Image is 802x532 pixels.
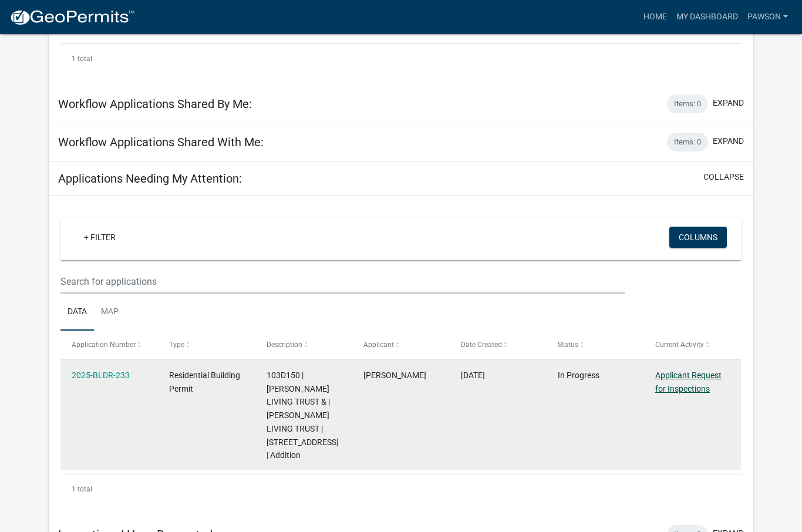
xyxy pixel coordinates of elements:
span: In Progress [558,371,599,380]
datatable-header-cell: Current Activity [644,331,742,359]
div: 1 total [60,474,741,504]
a: Pawson [743,6,793,28]
span: Description [267,341,302,349]
a: 2025-BLDR-233 [72,371,130,380]
div: Items: 0 [667,133,708,151]
datatable-header-cell: Type [158,331,255,359]
datatable-header-cell: Application Number [60,331,158,359]
button: collapse [703,171,744,183]
datatable-header-cell: Description [255,331,352,359]
h5: Workflow Applications Shared By Me: [58,97,252,111]
datatable-header-cell: Date Created [450,331,547,359]
h5: Workflow Applications Shared With Me: [58,135,264,149]
datatable-header-cell: Status [547,331,644,359]
span: 07/29/2025 [461,371,485,380]
button: expand [713,135,744,147]
a: My Dashboard [672,6,743,28]
div: Items: 0 [667,95,708,113]
span: Current Activity [655,341,704,349]
input: Search for applications [60,270,625,294]
div: collapse [49,196,753,516]
span: 103D150 | PAWSON JAMES D LIVING TRUST & | KATHLEEN E PAWSON LIVING TRUST | 117 LAKE FOREST DR | A... [267,371,339,460]
button: Columns [669,227,727,248]
span: Residential Building Permit [169,371,240,393]
span: Date Created [461,341,502,349]
a: Applicant Request for Inspections [655,371,722,393]
h5: Applications Needing My Attention: [58,171,242,186]
span: Applicant [363,341,394,349]
div: 1 total [60,44,741,73]
span: Application Number [72,341,136,349]
datatable-header-cell: Applicant [352,331,450,359]
span: Type [169,341,184,349]
a: Home [639,6,672,28]
span: Status [558,341,578,349]
a: Data [60,294,94,331]
a: Map [94,294,126,331]
a: + Filter [75,227,125,248]
button: expand [713,97,744,109]
span: James [363,371,426,380]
